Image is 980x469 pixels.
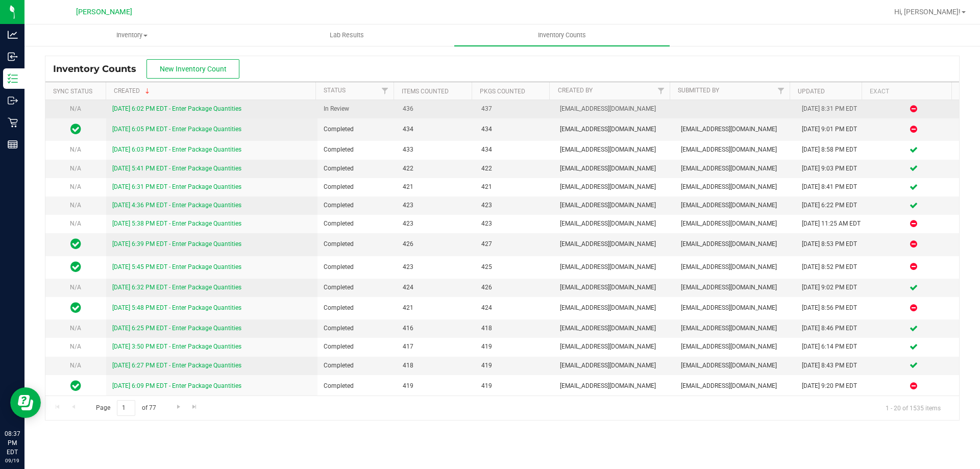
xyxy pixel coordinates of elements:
[802,381,862,391] div: [DATE] 9:20 PM EDT
[8,95,18,106] inline-svg: Outbound
[114,87,152,94] a: Created
[480,88,525,95] a: Pkgs Counted
[403,219,469,229] span: 423
[70,362,81,369] span: N/A
[70,284,81,291] span: N/A
[117,400,135,416] input: 1
[877,400,949,415] span: 1 - 20 of 1535 items
[802,182,862,192] div: [DATE] 8:41 PM EDT
[681,283,790,292] span: [EMAIL_ADDRESS][DOMAIN_NAME]
[70,379,81,393] span: In Sync
[560,104,669,114] span: [EMAIL_ADDRESS][DOMAIN_NAME]
[112,263,241,270] a: [DATE] 5:45 PM EDT - Enter Package Quantities
[681,381,790,391] span: [EMAIL_ADDRESS][DOMAIN_NAME]
[560,262,669,272] span: [EMAIL_ADDRESS][DOMAIN_NAME]
[160,65,227,73] span: New Inventory Count
[324,87,346,94] a: Status
[8,52,18,62] inline-svg: Inbound
[70,105,81,112] span: N/A
[403,324,469,333] span: 416
[802,219,862,229] div: [DATE] 11:25 AM EDT
[70,165,81,172] span: N/A
[681,239,790,249] span: [EMAIL_ADDRESS][DOMAIN_NAME]
[187,400,202,414] a: Go to the last page
[70,237,81,251] span: In Sync
[324,219,390,229] span: Completed
[481,283,548,292] span: 426
[70,183,81,190] span: N/A
[652,82,669,100] a: Filter
[403,381,469,391] span: 419
[70,301,81,315] span: In Sync
[802,342,862,352] div: [DATE] 6:14 PM EDT
[53,88,92,95] a: Sync Status
[681,125,790,134] span: [EMAIL_ADDRESS][DOMAIN_NAME]
[802,283,862,292] div: [DATE] 9:02 PM EDT
[70,343,81,350] span: N/A
[560,201,669,210] span: [EMAIL_ADDRESS][DOMAIN_NAME]
[324,182,390,192] span: Completed
[802,324,862,333] div: [DATE] 8:46 PM EDT
[560,239,669,249] span: [EMAIL_ADDRESS][DOMAIN_NAME]
[802,201,862,210] div: [DATE] 6:22 PM EDT
[481,145,548,155] span: 434
[481,125,548,134] span: 434
[560,219,669,229] span: [EMAIL_ADDRESS][DOMAIN_NAME]
[324,361,390,371] span: Completed
[802,145,862,155] div: [DATE] 8:58 PM EDT
[560,303,669,313] span: [EMAIL_ADDRESS][DOMAIN_NAME]
[560,342,669,352] span: [EMAIL_ADDRESS][DOMAIN_NAME]
[112,362,241,369] a: [DATE] 6:27 PM EDT - Enter Package Quantities
[87,400,164,416] span: Page of 77
[481,303,548,313] span: 424
[678,87,719,94] a: Submitted By
[324,201,390,210] span: Completed
[802,125,862,134] div: [DATE] 9:01 PM EDT
[481,381,548,391] span: 419
[560,361,669,371] span: [EMAIL_ADDRESS][DOMAIN_NAME]
[802,239,862,249] div: [DATE] 8:53 PM EDT
[560,125,669,134] span: [EMAIL_ADDRESS][DOMAIN_NAME]
[112,240,241,248] a: [DATE] 6:39 PM EDT - Enter Package Quantities
[681,262,790,272] span: [EMAIL_ADDRESS][DOMAIN_NAME]
[324,342,390,352] span: Completed
[10,387,41,418] iframe: Resource center
[25,31,239,40] span: Inventory
[481,262,548,272] span: 425
[481,342,548,352] span: 419
[377,82,394,100] a: Filter
[403,201,469,210] span: 423
[316,31,378,40] span: Lab Results
[403,262,469,272] span: 423
[560,182,669,192] span: [EMAIL_ADDRESS][DOMAIN_NAME]
[112,284,241,291] a: [DATE] 6:32 PM EDT - Enter Package Quantities
[403,283,469,292] span: 424
[5,457,20,464] p: 09/19
[802,303,862,313] div: [DATE] 8:56 PM EDT
[112,126,241,133] a: [DATE] 6:05 PM EDT - Enter Package Quantities
[681,303,790,313] span: [EMAIL_ADDRESS][DOMAIN_NAME]
[403,125,469,134] span: 434
[112,165,241,172] a: [DATE] 5:41 PM EDT - Enter Package Quantities
[112,304,241,311] a: [DATE] 5:48 PM EDT - Enter Package Quantities
[70,325,81,332] span: N/A
[681,361,790,371] span: [EMAIL_ADDRESS][DOMAIN_NAME]
[70,260,81,274] span: In Sync
[324,239,390,249] span: Completed
[558,87,593,94] a: Created By
[324,125,390,134] span: Completed
[681,342,790,352] span: [EMAIL_ADDRESS][DOMAIN_NAME]
[146,59,239,79] button: New Inventory Count
[524,31,600,40] span: Inventory Counts
[403,182,469,192] span: 421
[70,202,81,209] span: N/A
[681,182,790,192] span: [EMAIL_ADDRESS][DOMAIN_NAME]
[802,164,862,174] div: [DATE] 9:03 PM EDT
[560,283,669,292] span: [EMAIL_ADDRESS][DOMAIN_NAME]
[802,262,862,272] div: [DATE] 8:52 PM EDT
[481,361,548,371] span: 419
[481,324,548,333] span: 418
[324,262,390,272] span: Completed
[481,239,548,249] span: 427
[798,88,825,95] a: Updated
